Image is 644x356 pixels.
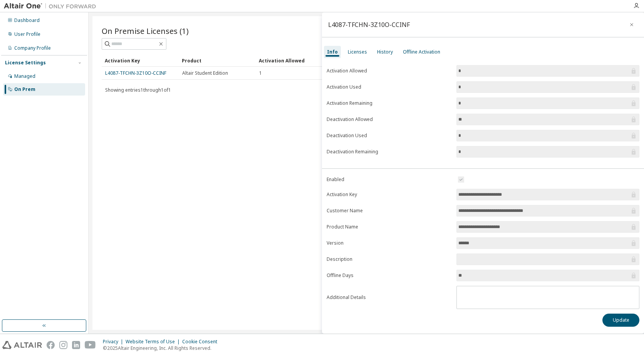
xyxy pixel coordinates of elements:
[14,45,51,51] div: Company Profile
[327,100,452,106] label: Activation Remaining
[327,256,452,262] label: Description
[103,345,222,351] p: © 2025 Altair Engineering, Inc. All Rights Reserved.
[327,176,452,183] label: Enabled
[327,272,452,279] label: Offline Days
[348,49,367,55] div: Licenses
[327,224,452,230] label: Product Name
[602,314,639,327] button: Update
[47,341,55,349] img: facebook.svg
[4,2,100,10] img: Altair One
[14,73,35,79] div: Managed
[103,339,126,345] div: Privacy
[14,86,35,92] div: On Prem
[5,60,46,66] div: License Settings
[327,133,452,139] label: Deactivation Used
[105,87,171,93] span: Showing entries 1 through 1 of 1
[14,17,40,24] div: Dashboard
[327,68,452,74] label: Activation Allowed
[102,25,189,36] span: On Premise Licenses (1)
[327,294,452,301] label: Additional Details
[259,70,262,76] span: 1
[327,149,452,155] label: Deactivation Remaining
[85,341,96,349] img: youtube.svg
[327,208,452,214] label: Customer Name
[14,31,40,37] div: User Profile
[182,70,228,76] span: Altair Student Edition
[72,341,80,349] img: linkedin.svg
[328,22,410,28] div: L4087-TFCHN-3Z10O-CCINF
[377,49,393,55] div: History
[259,54,330,67] div: Activation Allowed
[327,191,452,198] label: Activation Key
[105,70,166,76] a: L4087-TFCHN-3Z10O-CCINF
[182,339,222,345] div: Cookie Consent
[327,49,338,55] div: Info
[403,49,440,55] div: Offline Activation
[2,341,42,349] img: altair_logo.svg
[126,339,182,345] div: Website Terms of Use
[327,84,452,90] label: Activation Used
[182,54,253,67] div: Product
[59,341,67,349] img: instagram.svg
[327,240,452,246] label: Version
[327,116,452,123] label: Deactivation Allowed
[105,54,176,67] div: Activation Key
